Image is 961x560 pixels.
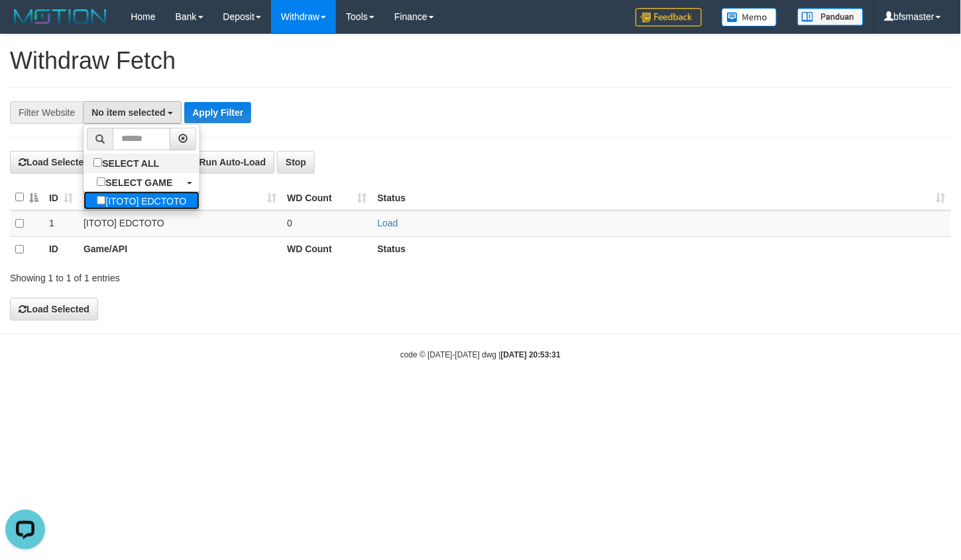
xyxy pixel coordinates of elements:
[183,151,275,173] button: Run Auto-Load
[10,151,98,173] button: Load Selected
[277,151,315,173] button: Stop
[78,210,282,237] td: [ITOTO] EDCTOTO
[282,185,372,210] th: WD Count: activate to sort column ascending
[44,236,78,262] th: ID
[10,7,111,26] img: MOTION_logo.png
[287,218,292,228] span: 0
[10,298,98,320] button: Load Selected
[377,218,398,228] a: Load
[722,8,777,26] img: Button%20Memo.svg
[372,236,951,262] th: Status
[282,236,372,262] th: WD Count
[797,8,864,26] img: panduan.png
[97,196,105,205] input: [ITOTO] EDCTOTO
[83,101,182,124] button: No item selected
[105,177,172,188] b: SELECT GAME
[400,350,561,359] small: code © [DATE]-[DATE] dwg |
[44,185,78,210] th: ID: activate to sort column ascending
[78,236,282,262] th: Game/API
[44,210,78,237] td: 1
[184,102,251,123] button: Apply Filter
[84,173,199,191] a: SELECT GAME
[10,48,951,74] h1: Withdraw Fetch
[97,177,105,186] input: SELECT GAME
[10,266,390,285] div: Showing 1 to 1 of 1 entries
[84,191,199,210] label: [ITOTO] EDCTOTO
[636,8,702,26] img: Feedback.jpg
[5,5,45,45] button: Open LiveChat chat widget
[93,158,102,167] input: SELECT ALL
[10,101,83,124] div: Filter Website
[78,185,282,210] th: Game/API: activate to sort column ascending
[91,107,165,118] span: No item selected
[372,185,951,210] th: Status: activate to sort column ascending
[84,154,172,172] label: SELECT ALL
[501,350,561,359] strong: [DATE] 20:53:31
